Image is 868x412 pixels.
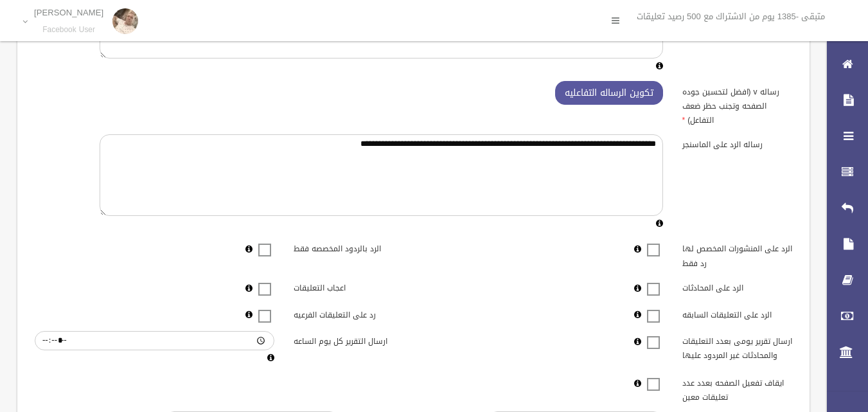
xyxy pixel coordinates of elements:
[34,8,103,17] p: [PERSON_NAME]
[284,304,414,322] label: رد على التعليقات الفرعيه
[673,81,802,127] label: رساله v (افضل لتحسين جوده الصفحه وتجنب حظر ضعف التفاعل)
[673,134,802,152] label: رساله الرد على الماسنجر
[673,373,802,405] label: ايقاف تفعيل الصفحه بعدد عدد تعليقات معين
[34,25,103,35] small: Facebook User
[673,238,802,271] label: الرد على المنشورات المخصص لها رد فقط
[284,331,414,349] label: ارسال التقرير كل يوم الساعه
[673,304,802,322] label: الرد على التعليقات السابقه
[284,278,414,296] label: اعجاب التعليقات
[555,81,663,105] button: تكوين الرساله التفاعليه
[673,331,802,363] label: ارسال تقرير يومى بعدد التعليقات والمحادثات غير المردود عليها
[284,238,414,256] label: الرد بالردود المخصصه فقط
[673,278,802,296] label: الرد على المحادثات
